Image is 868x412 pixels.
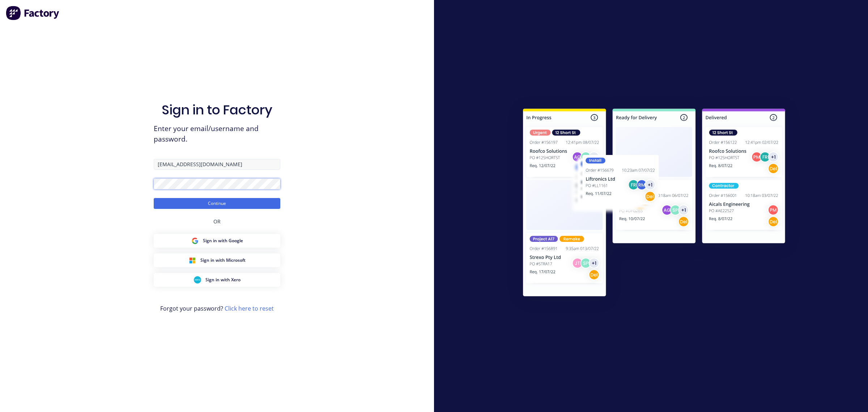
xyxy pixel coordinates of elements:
[154,123,280,144] span: Enter your email/username and password.
[189,257,196,264] img: Microsoft Sign in
[507,94,801,314] img: Sign in
[154,198,280,209] button: Continue
[225,304,274,312] a: Click here to reset
[154,234,280,248] button: Google Sign inSign in with Google
[194,276,201,283] img: Xero Sign in
[213,209,221,234] div: OR
[154,273,280,287] button: Xero Sign inSign in with Xero
[191,237,199,244] img: Google Sign in
[200,257,246,264] span: Sign in with Microsoft
[160,304,274,313] span: Forgot your password?
[154,159,280,170] input: Email/Username
[205,277,241,283] span: Sign in with Xero
[154,253,280,267] button: Microsoft Sign inSign in with Microsoft
[203,237,243,244] span: Sign in with Google
[162,102,272,118] h1: Sign in to Factory
[6,6,60,20] img: Factory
